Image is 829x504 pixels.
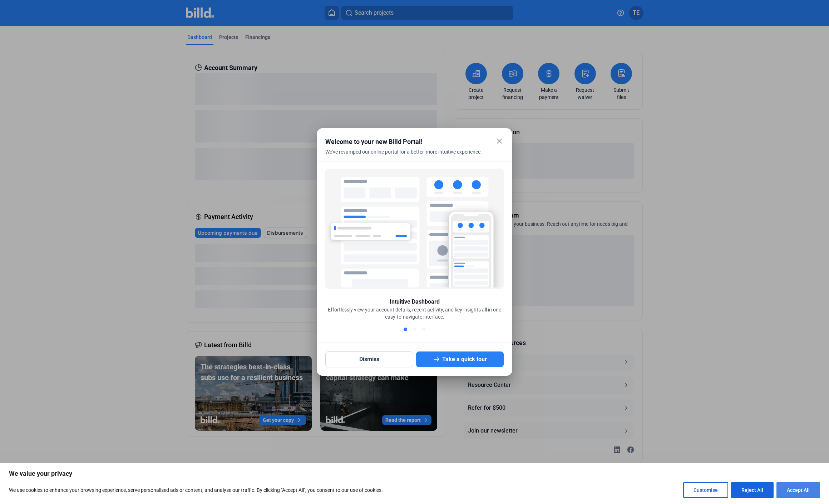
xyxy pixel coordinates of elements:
div: Intuitive Dashboard [390,298,440,306]
p: We use cookies to enhance your browsing experience, serve personalised ads or content, and analys... [9,486,383,494]
button: Take a quick tour [416,351,504,367]
button: Reject All [731,482,774,498]
div: Welcome to your new Billd Portal! [325,137,486,147]
div: Effortlessly view your account details, recent activity, and key insights all in one easy-to-navi... [325,306,504,320]
button: Customise [683,482,728,498]
button: Accept All [776,482,820,498]
mat-icon: close [495,137,504,145]
div: We've revamped our online portal for a better, more intuitive experience. [325,148,486,164]
p: We value your privacy [9,469,820,478]
button: Dismiss [325,351,413,367]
